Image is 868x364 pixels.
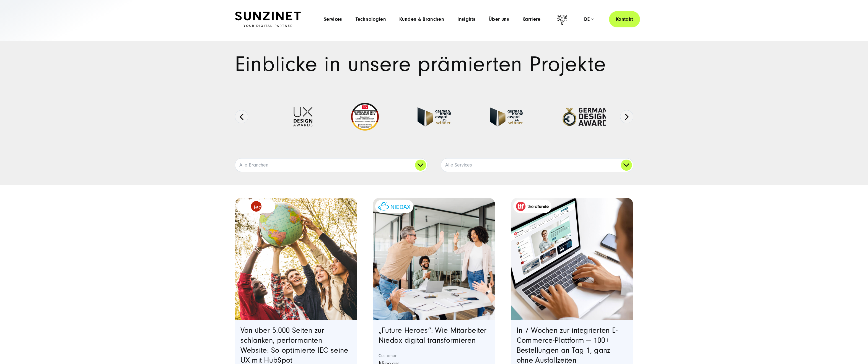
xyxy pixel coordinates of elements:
[441,158,633,172] a: Alle Services
[378,202,411,211] img: niedax-logo
[584,17,594,22] div: de
[562,107,608,126] img: German-Design-Award - fullservice digital agentur SUNZINET
[235,198,357,320] a: Featured image: eine Gruppe von fünf verschiedenen jungen Menschen, die im Freien stehen und geme...
[351,103,379,131] img: Deutschlands beste Online Shops 2023 - boesner - Kunde - SUNZINET
[324,17,342,22] a: Services
[609,11,640,27] a: Kontakt
[379,326,487,345] a: „Future Heroes“: Wie Mitarbeiter Niedax digital transformieren
[293,107,312,126] img: UX-Design-Awards - fullservice digital agentur SUNZINET
[418,107,451,126] img: German Brand Award winner 2025 - Full Service Digital Agentur SUNZINET
[235,158,427,172] a: Alle Branchen
[620,110,633,123] button: Next
[511,198,633,320] a: Featured image: - Read full post: In 7 Wochen zur integrierten E-Commerce-Plattform | therafundo ...
[373,198,495,320] a: Featured image: eine Gruppe von Kollegen in einer modernen Büroumgebung, die einen Erfolg feiern....
[379,353,490,358] strong: Customer
[489,17,509,22] a: Über uns
[356,17,386,22] a: Technologien
[457,17,475,22] a: Insights
[373,198,495,320] img: eine Gruppe von Kollegen in einer modernen Büroumgebung, die einen Erfolg feiern. Ein Mann gibt e...
[235,110,248,123] button: Previous
[399,17,444,22] a: Kunden & Branchen
[235,12,301,27] img: SUNZINET Full Service Digital Agentur
[490,107,523,126] img: German-Brand-Award - fullservice digital agentur SUNZINET
[235,54,633,75] h1: Einblicke in unsere prämierten Projekte
[516,202,549,211] img: therafundo_10-2024_logo_2c
[235,198,357,320] img: eine Gruppe von fünf verschiedenen jungen Menschen, die im Freien stehen und gemeinsam eine Weltk...
[251,201,261,212] img: logo_IEC
[522,17,541,22] a: Karriere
